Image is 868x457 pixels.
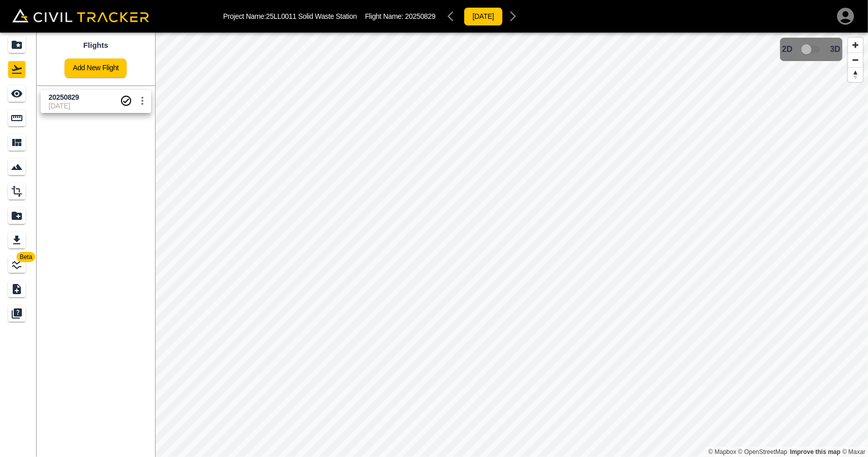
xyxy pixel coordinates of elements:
canvas: Map [155,33,868,457]
button: Reset bearing to north [848,67,863,82]
a: Map feedback [790,448,841,455]
span: 2D [782,45,792,54]
span: 20250829 [405,12,436,20]
button: [DATE] [464,7,502,26]
p: Flight Name: [365,12,436,20]
button: Zoom out [848,52,863,67]
button: Zoom in [848,38,863,52]
img: Civil Tracker [12,9,149,23]
a: Mapbox [708,448,736,455]
span: 3D [830,45,841,54]
a: Maxar [842,448,865,455]
p: Project Name: 25LL0011 Solid Waste Station [223,12,357,20]
span: 3D model not uploaded yet [797,40,826,59]
a: OpenStreetMap [738,448,788,455]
